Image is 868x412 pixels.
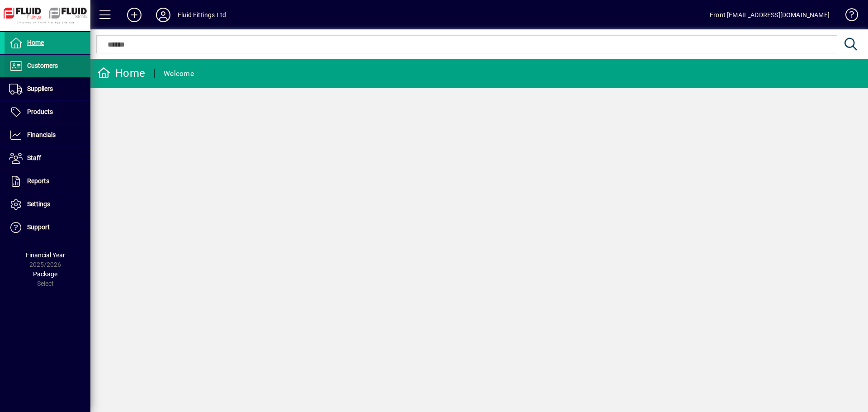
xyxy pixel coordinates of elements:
[27,131,56,138] span: Financials
[178,8,226,22] div: Fluid Fittings Ltd
[27,85,53,92] span: Suppliers
[5,55,90,77] a: Customers
[5,170,90,193] a: Reports
[5,124,90,147] a: Financials
[27,154,41,161] span: Staff
[26,251,65,259] span: Financial Year
[97,66,145,81] div: Home
[27,62,58,69] span: Customers
[120,7,149,23] button: Add
[27,108,53,115] span: Products
[149,7,178,23] button: Profile
[27,39,44,46] span: Home
[5,101,90,123] a: Products
[710,8,830,22] div: Front [EMAIL_ADDRESS][DOMAIN_NAME]
[27,223,50,231] span: Support
[5,147,90,170] a: Staff
[27,177,49,185] span: Reports
[27,200,50,208] span: Settings
[5,216,90,239] a: Support
[33,270,57,278] span: Package
[5,78,90,100] a: Suppliers
[164,66,194,81] div: Welcome
[839,2,857,31] a: Knowledge Base
[5,193,90,216] a: Settings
